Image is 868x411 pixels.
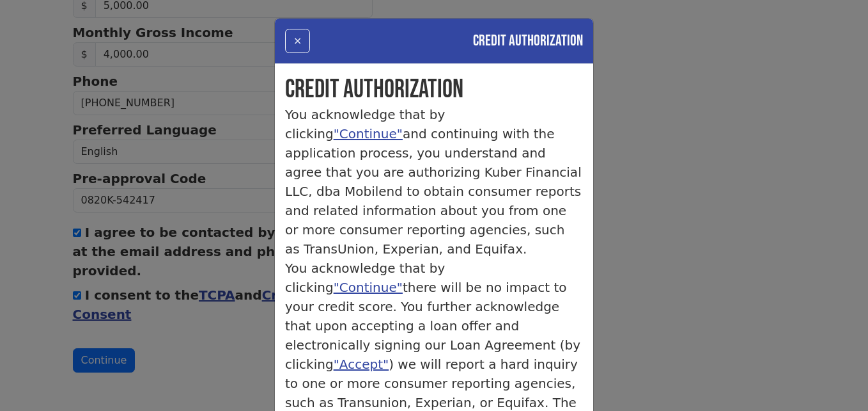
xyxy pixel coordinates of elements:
h4: Credit Authorization [473,29,583,52]
h1: Credit Authorization [285,74,583,105]
a: "Continue" [334,126,403,141]
a: "Continue" [334,280,403,295]
p: You acknowledge that by clicking and continuing with the application process, you understand and ... [285,105,583,259]
button: × [285,29,310,53]
a: "Accept" [334,357,389,372]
